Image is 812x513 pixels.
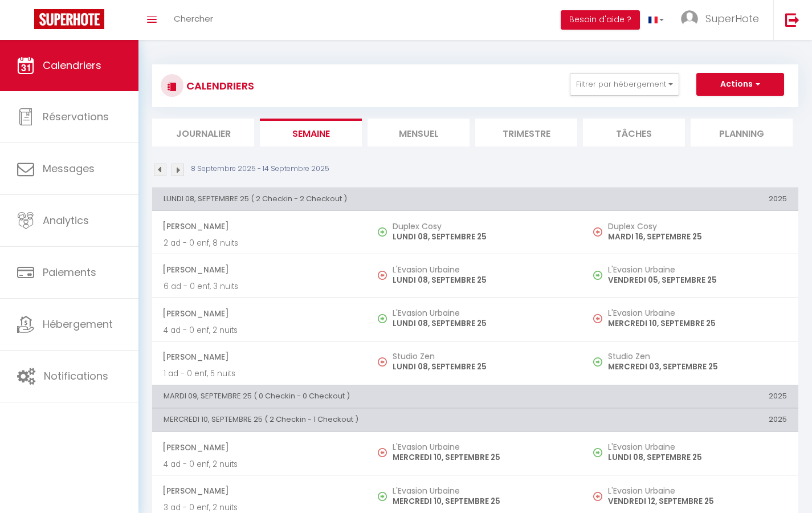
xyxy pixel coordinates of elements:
th: MARDI 09, SEPTEMBRE 25 ( 0 Checkin - 0 Checkout ) [152,385,583,408]
img: NO IMAGE [593,271,602,280]
th: 2025 [583,188,798,210]
img: NO IMAGE [378,448,387,457]
p: LUNDI 08, SEPTEMBRE 25 [393,274,572,286]
li: Planning [691,119,793,146]
span: [PERSON_NAME] [162,437,356,458]
li: Mensuel [368,119,470,146]
h5: L'Evasion Urbaine [393,442,572,451]
p: MARDI 16, SEPTEMBRE 25 [608,231,787,243]
span: [PERSON_NAME] [162,259,356,280]
h5: L'Evasion Urbaine [608,308,787,317]
button: Besoin d'aide ? [561,10,640,30]
img: NO IMAGE [378,357,387,367]
p: LUNDI 08, SEPTEMBRE 25 [608,451,787,463]
p: LUNDI 08, SEPTEMBRE 25 [393,361,572,373]
p: VENDREDI 12, SEPTEMBRE 25 [608,495,787,507]
p: MERCREDI 10, SEPTEMBRE 25 [393,451,572,463]
span: Paiements [43,265,96,279]
th: MERCREDI 10, SEPTEMBRE 25 ( 2 Checkin - 1 Checkout ) [152,409,583,431]
span: [PERSON_NAME] [162,303,356,324]
span: SuperHote [705,11,759,26]
img: NO IMAGE [593,314,602,323]
p: MERCREDI 10, SEPTEMBRE 25 [393,495,572,507]
p: 6 ad - 0 enf, 3 nuits [164,280,356,292]
span: Hébergement [43,317,113,331]
span: [PERSON_NAME] [162,346,356,368]
h5: L'Evasion Urbaine [608,486,787,495]
p: MERCREDI 03, SEPTEMBRE 25 [608,361,787,373]
th: LUNDI 08, SEPTEMBRE 25 ( 2 Checkin - 2 Checkout ) [152,188,583,210]
button: Actions [696,73,784,96]
button: Ouvrir le widget de chat LiveChat [9,5,43,39]
li: Journalier [152,119,254,146]
h5: L'Evasion Urbaine [393,265,572,274]
p: 4 ad - 0 enf, 2 nuits [164,458,356,470]
li: Trimestre [475,119,577,146]
span: Réservations [43,109,109,124]
h5: Studio Zen [608,352,787,361]
span: Chercher [174,13,213,25]
button: Filtrer par hébergement [570,73,679,96]
p: VENDREDI 05, SEPTEMBRE 25 [608,274,787,286]
h5: L'Evasion Urbaine [608,265,787,274]
span: [PERSON_NAME] [162,215,356,237]
img: logout [785,13,799,27]
p: MERCREDI 10, SEPTEMBRE 25 [608,317,787,329]
p: 1 ad - 0 enf, 5 nuits [164,368,356,380]
li: Semaine [260,119,362,146]
span: Analytics [43,213,89,227]
img: NO IMAGE [593,448,602,457]
th: 2025 [583,409,798,431]
p: LUNDI 08, SEPTEMBRE 25 [393,231,572,243]
p: 2 ad - 0 enf, 8 nuits [164,237,356,249]
img: NO IMAGE [593,357,602,367]
h5: L'Evasion Urbaine [393,308,572,317]
img: NO IMAGE [378,271,387,280]
span: Notifications [44,369,108,383]
h5: L'Evasion Urbaine [608,442,787,451]
img: NO IMAGE [593,492,602,501]
p: 4 ad - 0 enf, 2 nuits [164,324,356,336]
p: LUNDI 08, SEPTEMBRE 25 [393,317,572,329]
span: [PERSON_NAME] [162,480,356,502]
img: ... [681,10,698,27]
h5: L'Evasion Urbaine [393,486,572,495]
li: Tâches [583,119,685,146]
h5: Duplex Cosy [608,222,787,231]
h5: Studio Zen [393,352,572,361]
span: Messages [43,161,95,176]
p: 8 Septembre 2025 - 14 Septembre 2025 [191,164,329,174]
th: 2025 [583,385,798,408]
img: Super Booking [34,9,104,29]
img: NO IMAGE [593,227,602,237]
h3: CALENDRIERS [183,73,254,99]
h5: Duplex Cosy [393,222,572,231]
span: Calendriers [43,58,101,72]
